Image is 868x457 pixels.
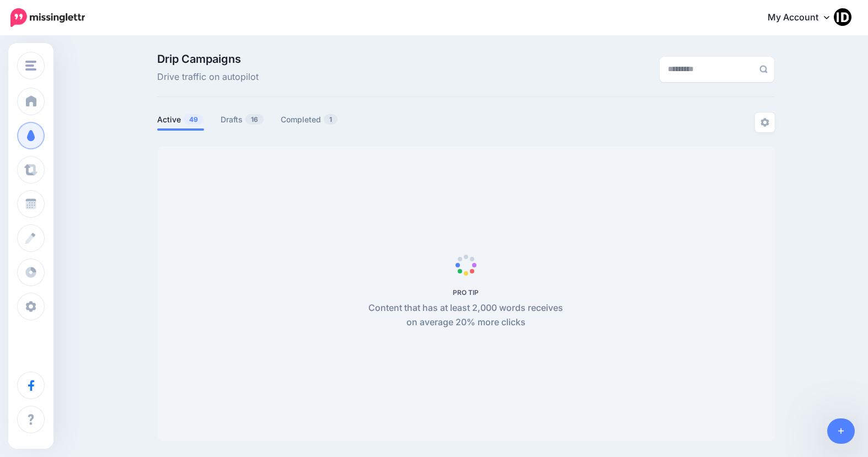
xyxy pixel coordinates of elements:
img: settings-grey.png [760,118,769,127]
span: 1 [324,114,337,125]
a: Drafts16 [221,113,264,126]
span: Drive traffic on autopilot [157,70,259,84]
p: Content that has at least 2,000 words receives on average 20% more clicks [362,301,569,330]
span: 16 [245,114,264,125]
a: Completed1 [281,113,338,126]
span: Drip Campaigns [157,53,259,64]
img: search-grey-6.png [759,65,768,73]
h5: PRO TIP [362,288,569,297]
img: Missinglettr [10,8,85,27]
a: My Account [757,4,851,31]
a: Active49 [157,113,204,126]
span: 49 [184,114,203,125]
img: menu.png [25,61,36,71]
